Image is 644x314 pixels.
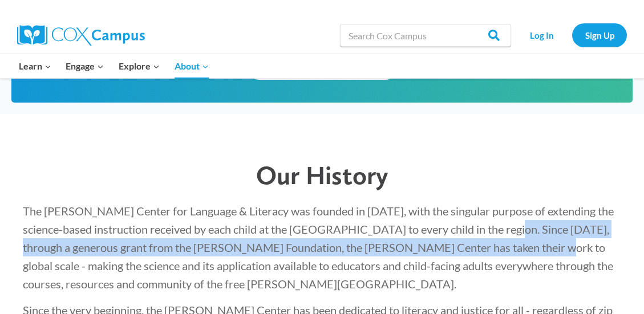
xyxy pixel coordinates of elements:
[517,23,566,47] a: Log In
[23,204,614,291] span: The [PERSON_NAME] Center for Language & Literacy was founded in [DATE], with the singular purpose...
[17,25,145,46] img: Cox Campus
[111,54,167,78] button: Child menu of Explore
[59,54,112,78] button: Child menu of Engage
[517,23,627,47] nav: Secondary Navigation
[167,54,216,78] button: Child menu of About
[11,54,59,78] button: Child menu of Learn
[256,160,388,190] span: Our History
[572,23,627,47] a: Sign Up
[11,54,216,78] nav: Primary Navigation
[340,24,511,47] input: Search Cox Campus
